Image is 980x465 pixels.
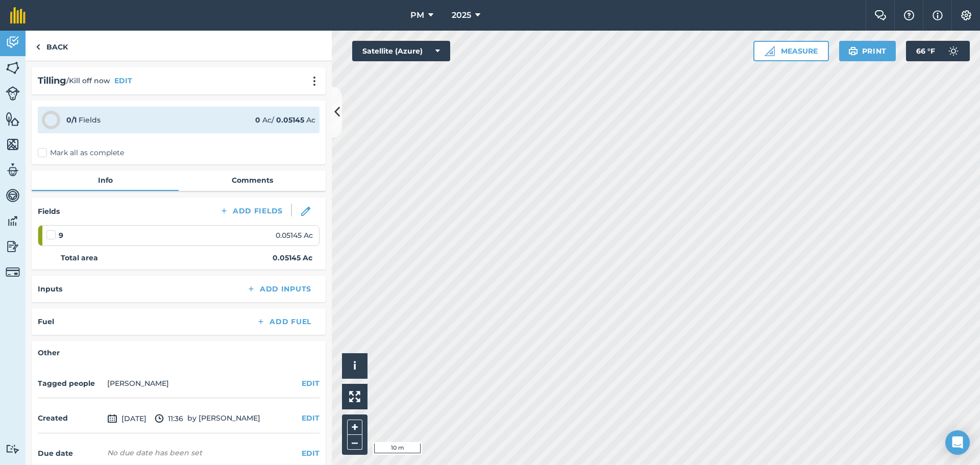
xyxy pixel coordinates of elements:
[255,114,315,126] div: Ac / Ac
[945,430,970,455] div: Open Intercom Messenger
[347,435,362,450] button: –
[38,283,62,295] h4: Inputs
[10,7,26,23] img: fieldmargin Logo
[6,111,20,127] img: svg+xml;base64,PHN2ZyB4bWxucz0iaHR0cDovL3d3dy53My5vcmcvMjAwMC9zdmciIHdpZHRoPSI1NiIgaGVpZ2h0PSI2MC...
[61,252,98,263] strong: Total area
[155,412,164,425] img: svg+xml;base64,PD94bWwgdmVyc2lvbj0iMS4wIiBlbmNvZGluZz0idXRmLTgiPz4KPCEtLSBHZW5lcmF0b3I6IEFkb2JlIE...
[38,412,103,424] h4: Created
[59,230,63,241] strong: 9
[6,188,20,203] img: svg+xml;base64,PD94bWwgdmVyc2lvbj0iMS4wIiBlbmNvZGluZz0idXRmLTgiPz4KPCEtLSBHZW5lcmF0b3I6IEFkb2JlIE...
[38,347,320,358] h4: Other
[347,420,362,435] button: +
[302,412,320,424] button: EDIT
[302,378,320,389] button: EDIT
[6,86,20,101] img: svg+xml;base64,PD94bWwgdmVyc2lvbj0iMS4wIiBlbmNvZGluZz0idXRmLTgiPz4KPCEtLSBHZW5lcmF0b3I6IEFkb2JlIE...
[211,204,291,218] button: Add Fields
[36,41,40,53] img: svg+xml;base64,PHN2ZyB4bWxucz0iaHR0cDovL3d3dy53My5vcmcvMjAwMC9zdmciIHdpZHRoPSI5IiBoZWlnaHQ9IjI0Ii...
[960,10,972,20] img: A cog icon
[38,206,60,217] h4: Fields
[155,412,183,425] span: 11:36
[107,412,117,425] img: svg+xml;base64,PD94bWwgdmVyc2lvbj0iMS4wIiBlbmNvZGluZz0idXRmLTgiPz4KPCEtLSBHZW5lcmF0b3I6IEFkb2JlIE...
[765,46,775,56] img: Ruler icon
[301,207,310,216] img: svg+xml;base64,PHN2ZyB3aWR0aD0iMTgiIGhlaWdodD0iMTgiIHZpZXdCb3g9IjAgMCAxOCAxOCIgZmlsbD0ibm9uZSIgeG...
[26,31,78,61] a: Back
[255,115,260,125] strong: 0
[753,41,829,61] button: Measure
[839,41,896,61] button: Print
[933,9,943,21] img: svg+xml;base64,PHN2ZyB4bWxucz0iaHR0cDovL3d3dy53My5vcmcvMjAwMC9zdmciIHdpZHRoPSIxNyIgaGVpZ2h0PSIxNy...
[38,378,103,389] h4: Tagged people
[66,75,110,86] span: / Kill off now
[38,404,320,433] div: by [PERSON_NAME]
[874,10,887,20] img: Two speech bubbles overlapping with the left bubble in the forefront
[848,45,858,57] img: svg+xml;base64,PHN2ZyB4bWxucz0iaHR0cDovL3d3dy53My5vcmcvMjAwMC9zdmciIHdpZHRoPSIxOSIgaGVpZ2h0PSIyNC...
[107,448,202,458] div: No due date has been set
[107,412,146,425] span: [DATE]
[452,9,471,21] span: 2025
[38,74,66,88] h2: Tilling
[32,170,179,190] a: Info
[6,265,20,279] img: svg+xml;base64,PD94bWwgdmVyc2lvbj0iMS4wIiBlbmNvZGluZz0idXRmLTgiPz4KPCEtLSBHZW5lcmF0b3I6IEFkb2JlIE...
[107,378,169,389] li: [PERSON_NAME]
[943,41,964,61] img: svg+xml;base64,PD94bWwgdmVyc2lvbj0iMS4wIiBlbmNvZGluZz0idXRmLTgiPz4KPCEtLSBHZW5lcmF0b3I6IEFkb2JlIE...
[903,10,915,20] img: A question mark icon
[6,35,20,50] img: svg+xml;base64,PD94bWwgdmVyc2lvbj0iMS4wIiBlbmNvZGluZz0idXRmLTgiPz4KPCEtLSBHZW5lcmF0b3I6IEFkb2JlIE...
[6,213,20,229] img: svg+xml;base64,PD94bWwgdmVyc2lvbj0iMS4wIiBlbmNvZGluZz0idXRmLTgiPz4KPCEtLSBHZW5lcmF0b3I6IEFkb2JlIE...
[6,444,20,454] img: svg+xml;base64,PD94bWwgdmVyc2lvbj0iMS4wIiBlbmNvZGluZz0idXRmLTgiPz4KPCEtLSBHZW5lcmF0b3I6IEFkb2JlIE...
[276,230,313,241] span: 0.05145 Ac
[248,314,320,329] button: Add Fuel
[66,114,101,126] div: Fields
[6,162,20,178] img: svg+xml;base64,PD94bWwgdmVyc2lvbj0iMS4wIiBlbmNvZGluZz0idXRmLTgiPz4KPCEtLSBHZW5lcmF0b3I6IEFkb2JlIE...
[6,239,20,254] img: svg+xml;base64,PD94bWwgdmVyc2lvbj0iMS4wIiBlbmNvZGluZz0idXRmLTgiPz4KPCEtLSBHZW5lcmF0b3I6IEFkb2JlIE...
[352,41,450,61] button: Satellite (Azure)
[114,75,132,86] button: EDIT
[38,448,103,459] h4: Due date
[38,148,124,158] label: Mark all as complete
[349,391,360,402] img: Four arrows, one pointing top left, one top right, one bottom right and the last bottom left
[276,115,304,125] strong: 0.05145
[342,353,367,379] button: i
[410,9,424,21] span: PM
[353,359,356,372] span: i
[273,252,312,263] strong: 0.05145 Ac
[179,170,326,190] a: Comments
[238,282,320,296] button: Add Inputs
[38,316,54,327] h4: Fuel
[916,41,935,61] span: 66 ° F
[6,60,20,76] img: svg+xml;base64,PHN2ZyB4bWxucz0iaHR0cDovL3d3dy53My5vcmcvMjAwMC9zdmciIHdpZHRoPSI1NiIgaGVpZ2h0PSI2MC...
[308,76,321,86] img: svg+xml;base64,PHN2ZyB4bWxucz0iaHR0cDovL3d3dy53My5vcmcvMjAwMC9zdmciIHdpZHRoPSIyMCIgaGVpZ2h0PSIyNC...
[66,115,77,125] strong: 0 / 1
[906,41,970,61] button: 66 °F
[6,137,20,152] img: svg+xml;base64,PHN2ZyB4bWxucz0iaHR0cDovL3d3dy53My5vcmcvMjAwMC9zdmciIHdpZHRoPSI1NiIgaGVpZ2h0PSI2MC...
[302,448,320,459] button: EDIT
